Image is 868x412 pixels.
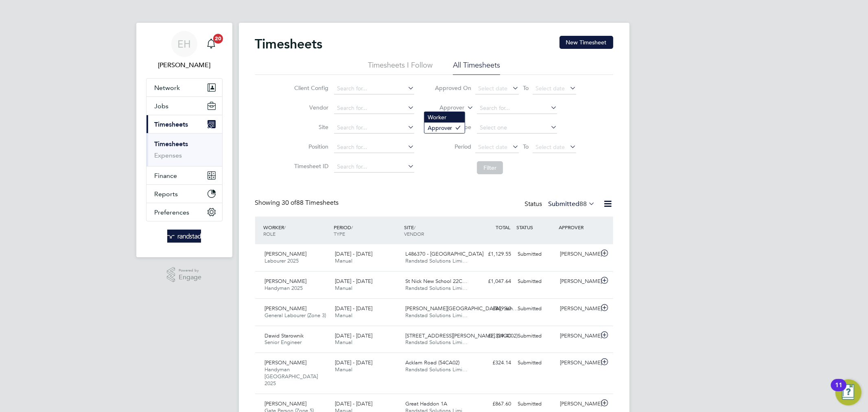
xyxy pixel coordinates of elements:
[146,115,222,133] button: Timesheets
[146,167,222,184] button: Finance
[265,332,304,339] span: Dawid Starownik
[282,199,297,207] span: 30 of
[262,220,332,241] div: WORKER
[405,278,468,285] span: St Nick New School 22C…
[477,122,557,134] input: Select one
[557,220,599,234] div: APPROVER
[557,356,599,370] div: [PERSON_NAME]
[520,141,531,152] span: To
[515,248,557,261] div: Submitted
[515,302,557,316] div: Submitted
[435,143,471,150] label: Period
[146,31,223,70] a: EH[PERSON_NAME]
[146,60,223,70] span: Emma Howells
[265,305,307,312] span: [PERSON_NAME]
[405,400,447,407] span: Great Haddon 1A
[155,121,188,128] span: Timesheets
[404,230,424,237] span: VENDOR
[335,278,372,285] span: [DATE] - [DATE]
[334,142,414,153] input: Search for...
[405,285,468,291] span: Randstad Solutions Limi…
[405,257,468,264] span: Randstad Solutions Limi…
[265,366,318,387] span: Handyman [GEOGRAPHIC_DATA] 2025
[478,143,507,151] span: Select date
[265,312,326,319] span: General Labourer (Zone 3)
[334,103,414,114] input: Search for...
[515,220,557,234] div: STATUS
[435,84,471,92] label: Approved On
[155,172,177,180] span: Finance
[136,23,232,257] nav: Main navigation
[549,200,595,208] label: Submitted
[580,200,587,208] span: 88
[472,248,515,261] div: £1,129.55
[472,302,515,316] div: £849.60
[292,162,328,170] label: Timesheet ID
[515,329,557,343] div: Submitted
[155,190,178,198] span: Reports
[292,84,328,92] label: Client Config
[334,122,414,134] input: Search for...
[515,275,557,288] div: Submitted
[335,332,372,339] span: [DATE] - [DATE]
[265,339,302,346] span: Senior Engineer
[405,332,518,339] span: [STREET_ADDRESS][PERSON_NAME] (54CC02)
[402,220,472,241] div: SITE
[472,275,515,288] div: £1,047.64
[265,400,307,407] span: [PERSON_NAME]
[472,329,515,343] div: £2,329.40
[477,103,557,114] input: Search for...
[405,312,468,319] span: Randstad Solutions Limi…
[146,97,222,115] button: Jobs
[334,161,414,173] input: Search for...
[335,250,372,257] span: [DATE] - [DATE]
[536,85,565,92] span: Select date
[146,133,222,166] div: Timesheets
[496,224,511,230] span: TOTAL
[515,356,557,370] div: Submitted
[179,274,201,281] span: Engage
[453,60,500,75] li: All Timesheets
[405,250,483,257] span: L486370 - [GEOGRAPHIC_DATA]
[557,329,599,343] div: [PERSON_NAME]
[557,397,599,411] div: [PERSON_NAME]
[146,185,222,203] button: Reports
[368,60,433,75] li: Timesheets I Follow
[520,83,531,93] span: To
[478,85,507,92] span: Select date
[405,339,468,346] span: Randstad Solutions Limi…
[335,400,372,407] span: [DATE] - [DATE]
[292,123,328,131] label: Site
[255,199,341,207] div: Showing
[155,140,188,148] a: Timesheets
[203,31,219,57] a: 20
[179,267,201,274] span: Powered by
[472,356,515,370] div: £324.14
[424,123,465,133] li: Approver
[334,83,414,94] input: Search for...
[334,230,345,237] span: TYPE
[167,230,201,243] img: randstad-logo-retina.png
[213,34,223,44] span: 20
[557,275,599,288] div: [PERSON_NAME]
[335,366,352,373] span: Manual
[284,224,286,230] span: /
[405,366,468,373] span: Randstad Solutions Limi…
[335,285,352,291] span: Manual
[265,285,303,291] span: Handyman 2025
[292,143,328,150] label: Position
[146,230,223,243] a: Go to home page
[155,151,182,159] a: Expenses
[515,397,557,411] div: Submitted
[477,161,503,174] button: Filter
[428,104,464,112] label: Approver
[560,36,613,49] button: New Timesheet
[177,39,191,49] span: EH
[146,203,222,221] button: Preferences
[264,230,276,237] span: ROLE
[405,305,518,312] span: [PERSON_NAME][GEOGRAPHIC_DATA], Soh…
[335,312,352,319] span: Manual
[265,278,307,285] span: [PERSON_NAME]
[335,359,372,366] span: [DATE] - [DATE]
[155,208,190,216] span: Preferences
